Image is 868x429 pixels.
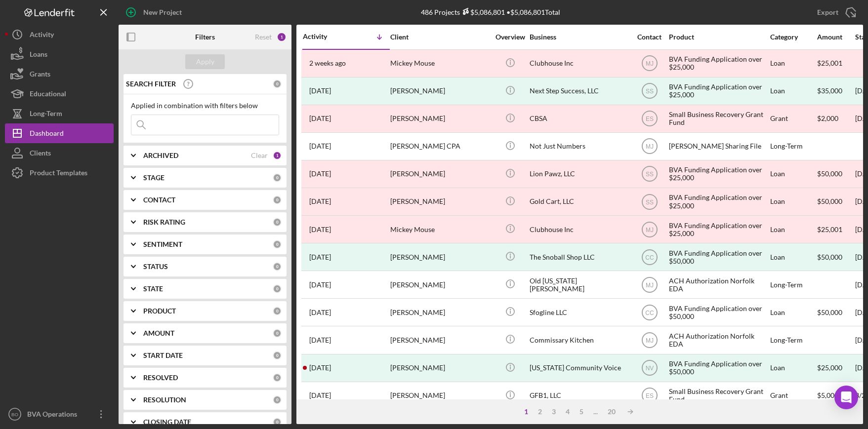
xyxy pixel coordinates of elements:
time: 2025-05-30 18:38 [309,309,331,316]
div: 5 [575,408,588,416]
button: BOBVA Operations [5,404,114,424]
b: RESOLUTION [143,396,186,404]
div: Applied in combination with filters below [131,102,279,110]
text: MJ [646,143,654,150]
div: 1 [519,408,533,416]
div: ACH Authorization Norfolk EDA [669,272,768,298]
div: Lion Pawz, LLC [530,161,628,187]
div: Not Just Numbers [530,133,628,159]
time: 2025-07-07 15:20 [309,226,331,234]
div: Small Business Recovery Grant Fund [669,106,768,132]
time: 2025-07-27 02:27 [309,115,331,122]
div: Activity [30,25,54,47]
div: Dashboard [30,123,64,146]
div: 0 [273,284,282,293]
div: BVA Funding Application over $50,000 [669,244,768,270]
b: SEARCH FILTER [126,80,176,88]
div: Clubhouse Inc [530,216,628,242]
time: 2025-05-21 19:07 [309,364,331,372]
div: [PERSON_NAME] [390,272,489,298]
div: $50,000 [817,299,854,325]
div: Loan [770,299,816,325]
b: AMOUNT [143,329,174,337]
time: 2025-09-02 16:15 [309,59,346,67]
div: Grant [770,106,816,132]
div: Apply [196,54,214,69]
b: ARCHIVED [143,152,178,159]
text: NV [645,365,654,372]
div: 1 [273,151,282,160]
b: RESOLVED [143,374,178,382]
div: BVA Funding Application over $50,000 [669,355,768,381]
time: 2025-06-23 16:04 [309,253,331,261]
div: Grant [770,383,816,409]
button: Dashboard [5,123,114,143]
div: Loans [30,44,47,67]
div: $50,000 [817,244,854,270]
div: 486 Projects • $5,086,801 Total [421,8,560,16]
text: ES [645,392,653,399]
div: Loan [770,216,816,242]
div: 0 [273,307,282,315]
b: STAGE [143,174,165,182]
b: PRODUCT [143,307,176,315]
div: 0 [273,395,282,404]
div: BVA Funding Application over $25,000 [669,189,768,215]
b: STATUS [143,263,168,271]
div: ACH Authorization Norfolk EDA [669,327,768,353]
div: 0 [273,373,282,382]
div: BVA Funding Application over $25,000 [669,216,768,242]
a: Loans [5,44,114,64]
div: [PERSON_NAME] [390,244,489,270]
text: SS [645,198,653,205]
button: Activity [5,25,114,44]
div: New Project [143,2,182,22]
div: BVA Funding Application over $25,000 [669,161,768,187]
div: Long-Term [770,272,816,298]
text: MJ [646,281,654,288]
div: 20 [603,408,620,416]
a: Product Templates [5,163,114,183]
div: Loan [770,189,816,215]
div: Gold Cart, LLC [530,189,628,215]
div: 0 [273,262,282,271]
b: STATE [143,285,163,293]
div: Open Intercom Messenger [834,386,858,409]
text: MJ [646,226,654,233]
div: $25,000 [817,355,854,381]
time: 2025-07-30 18:51 [309,87,331,95]
div: 0 [273,173,282,182]
div: Loan [770,355,816,381]
div: ... [588,408,603,416]
div: Commissary Kitchen [530,327,628,353]
div: 4 [561,408,575,416]
div: $25,001 [817,50,854,77]
button: Export [807,2,863,22]
a: Long-Term [5,104,114,123]
div: 0 [273,351,282,360]
div: Clients [30,143,51,165]
div: Overview [492,33,529,41]
div: Long-Term [30,104,62,126]
b: START DATE [143,351,183,359]
div: Loan [770,78,816,104]
button: Clients [5,143,114,163]
span: $5,000 [817,391,838,399]
div: Amount [817,33,854,41]
div: [PERSON_NAME] Sharing File [669,133,768,159]
a: Educational [5,84,114,104]
div: Grants [30,64,50,86]
div: 3 [547,408,561,416]
div: 0 [273,79,282,88]
b: RISK RATING [143,218,185,226]
text: MJ [646,60,654,67]
text: CC [645,254,654,261]
div: $25,001 [817,216,854,242]
div: Mickey Mouse [390,50,489,77]
div: $50,000 [817,161,854,187]
time: 2025-06-06 13:21 [309,281,331,289]
div: BVA Operations [25,404,89,427]
button: New Project [119,2,192,22]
